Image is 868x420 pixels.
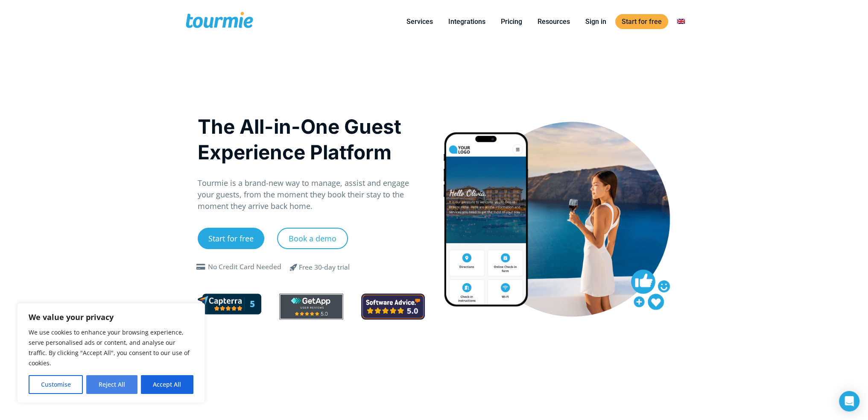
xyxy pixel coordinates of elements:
a: Resources [531,16,576,27]
p: We value your privacy [29,312,193,322]
button: Accept All [141,375,193,394]
div: No Credit Card Needed [208,262,281,272]
button: Reject All [86,375,137,394]
div: Free 30-day trial [299,262,350,273]
a: Start for free [615,14,668,29]
span:  [194,264,208,270]
h1: The All-in-One Guest Experience Platform [198,114,425,165]
a: Pricing [494,16,529,27]
p: Tourmie is a brand-new way to manage, assist and engage your guests, from the moment they book th... [198,177,425,212]
a: Start for free [198,228,264,249]
button: Customise [29,375,83,394]
p: We use cookies to enhance your browsing experience, serve personalised ads or content, and analys... [29,327,193,368]
span:  [283,262,304,272]
a: Switch to [671,16,691,27]
a: Sign in [579,16,613,27]
a: Book a demo [277,228,348,249]
a: Integrations [442,16,492,27]
div: Open Intercom Messenger [839,391,859,411]
a: Services [400,16,439,27]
